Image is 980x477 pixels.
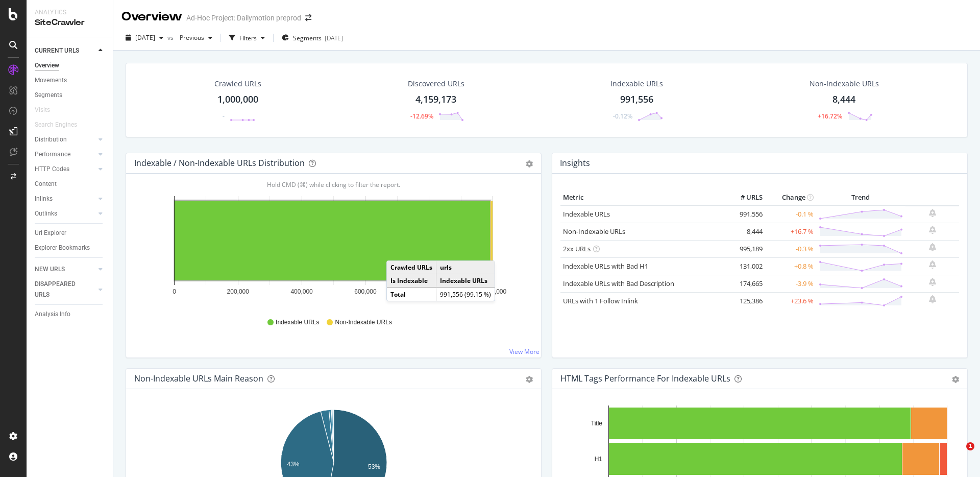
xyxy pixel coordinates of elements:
[305,14,311,21] div: arrow-right-arrow-left
[613,112,632,121] div: -0.12%
[436,274,495,288] td: Indexable URLs
[35,264,65,275] div: NEW URLS
[35,179,106,189] a: Content
[387,274,436,288] td: Is Indexable
[35,228,106,238] a: Url Explorer
[325,34,343,42] div: [DATE]
[952,376,959,383] div: gear
[35,60,59,71] div: Overview
[35,243,90,253] div: Explorer Bookmarks
[929,278,936,286] div: bell-plus
[35,90,62,101] div: Segments
[35,90,106,101] a: Segments
[121,8,182,26] div: Overview
[35,309,106,320] a: Analysis Info
[560,373,730,384] div: HTML Tags Performance for Indexable URLs
[278,30,347,46] button: Segments[DATE]
[765,205,816,223] td: -0.1 %
[765,257,816,275] td: +0.8 %
[134,373,263,384] div: Non-Indexable URLs Main Reason
[134,158,305,168] div: Indexable / Non-Indexable URLs Distribution
[563,227,625,236] a: Non-Indexable URLs
[929,260,936,269] div: bell-plus
[35,60,106,71] a: Overview
[765,275,816,292] td: -3.9 %
[526,376,533,383] div: gear
[35,194,95,204] a: Inlinks
[35,149,70,160] div: Performance
[620,93,653,106] div: 991,556
[35,120,77,130] div: Search Engines
[335,318,391,327] span: Non-Indexable URLs
[610,79,663,89] div: Indexable URLs
[35,194,53,204] div: Inlinks
[354,288,377,295] text: 600,000
[287,461,299,468] text: 43%
[563,296,638,305] a: URLs with 1 Follow Inlink
[225,30,269,46] button: Filters
[563,209,610,219] a: Indexable URLs
[35,279,86,300] div: DISAPPEARED URLS
[387,261,436,274] td: Crawled URLs
[818,112,842,121] div: +16.72%
[765,292,816,309] td: +23.6 %
[591,420,603,427] text: Title
[135,33,155,42] span: 2025 Sep. 8th
[929,226,936,234] div: bell-plus
[929,243,936,251] div: bell-plus
[35,243,106,253] a: Explorer Bookmarks
[134,190,533,308] svg: A chart.
[35,134,95,145] a: Distribution
[35,179,57,189] div: Content
[966,442,974,450] span: 1
[929,209,936,217] div: bell-plus
[595,456,603,463] text: H1
[293,34,322,42] span: Segments
[724,223,765,240] td: 8,444
[35,264,95,275] a: NEW URLS
[724,257,765,275] td: 131,002
[227,288,250,295] text: 200,000
[35,149,95,160] a: Performance
[765,240,816,257] td: -0.3 %
[35,8,105,17] div: Analytics
[509,347,540,356] a: View More
[560,156,590,170] h4: Insights
[35,120,87,130] a: Search Engines
[35,45,95,56] a: CURRENT URLS
[35,75,106,86] a: Movements
[35,105,50,115] div: Visits
[35,105,60,115] a: Visits
[765,223,816,240] td: +16.7 %
[217,93,258,106] div: 1,000,000
[563,261,648,271] a: Indexable URLs with Bad H1
[35,309,70,320] div: Analysis Info
[35,134,67,145] div: Distribution
[560,190,724,205] th: Metric
[724,190,765,205] th: # URLS
[436,261,495,274] td: urls
[35,75,67,86] div: Movements
[436,288,495,301] td: 991,556 (99.15 %)
[176,30,216,46] button: Previous
[929,295,936,303] div: bell-plus
[35,208,57,219] div: Outlinks
[387,288,436,301] td: Total
[563,244,591,253] a: 2xx URLs
[724,292,765,309] td: 125,386
[173,288,176,295] text: 0
[121,30,167,46] button: [DATE]
[35,208,95,219] a: Outlinks
[408,79,464,89] div: Discovered URLs
[239,34,257,42] div: Filters
[410,112,433,121] div: -12.69%
[810,79,879,89] div: Non-Indexable URLs
[563,279,674,288] a: Indexable URLs with Bad Description
[35,228,66,238] div: Url Explorer
[214,79,261,89] div: Crawled URLs
[223,112,225,121] div: -
[176,33,204,42] span: Previous
[724,240,765,257] td: 995,189
[415,93,456,106] div: 4,159,173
